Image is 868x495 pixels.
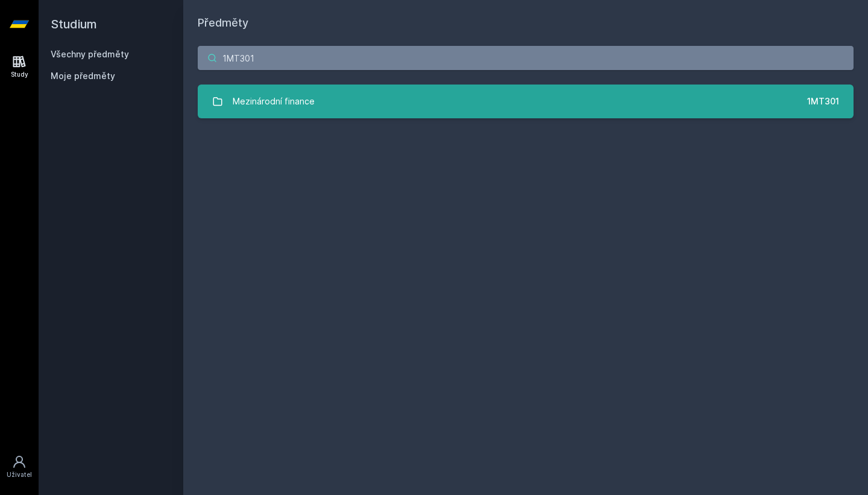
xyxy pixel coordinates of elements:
div: Study [11,70,28,79]
div: Mezinárodní finance [233,89,315,113]
div: 1MT301 [807,95,839,107]
input: Název nebo ident předmětu… [198,46,854,70]
a: Study [2,48,36,85]
span: Moje předměty [51,70,115,82]
div: Uživatel [7,470,32,479]
a: Všechny předměty [51,49,129,59]
a: Mezinárodní finance 1MT301 [198,85,854,118]
h1: Předměty [198,14,854,31]
a: Uživatel [2,449,36,485]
